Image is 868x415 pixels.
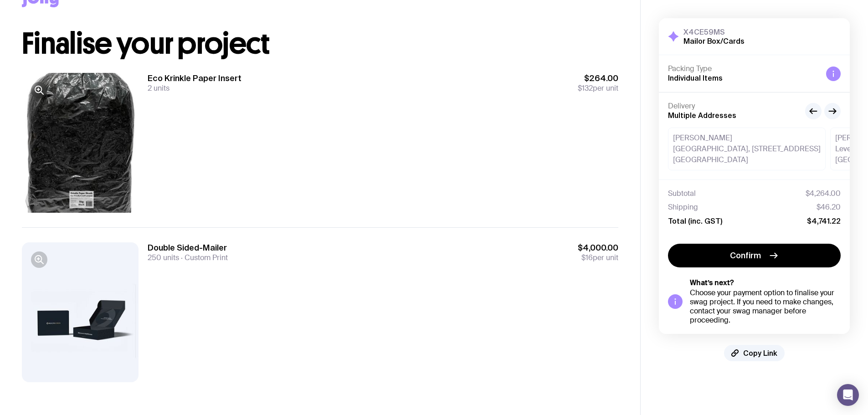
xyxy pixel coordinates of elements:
[578,84,618,93] span: per unit
[148,73,241,84] h3: Eco Krinkle Paper Insert
[581,253,593,262] span: $16
[683,27,745,36] h3: X4CE59MS
[578,83,593,93] span: $132
[668,111,736,119] span: Multiple Addresses
[683,36,745,46] h2: Mailor Box/Cards
[148,253,179,262] span: 250 units
[817,203,841,212] span: $46.20
[668,244,841,267] button: Confirm
[578,73,618,84] span: $264.00
[807,216,841,225] span: $4,741.22
[668,128,826,170] div: [PERSON_NAME] [GEOGRAPHIC_DATA], [STREET_ADDRESS] [GEOGRAPHIC_DATA]
[743,348,777,358] span: Copy Link
[578,253,618,262] span: per unit
[690,278,841,287] h5: What’s next?
[668,64,819,73] h4: Packing Type
[148,83,169,93] span: 2 units
[668,203,698,212] span: Shipping
[724,345,785,361] button: Copy Link
[668,102,798,111] h4: Delivery
[578,242,618,253] span: $4,000.00
[806,189,841,198] span: $4,264.00
[730,250,761,261] span: Confirm
[22,29,618,58] h1: Finalise your project
[668,74,723,82] span: Individual Items
[837,384,859,406] div: Open Intercom Messenger
[690,288,841,325] div: Choose your payment option to finalise your swag project. If you need to make changes, contact yo...
[668,216,722,225] span: Total (inc. GST)
[668,189,696,198] span: Subtotal
[179,253,228,262] span: Custom Print
[148,242,228,253] h3: Double Sided-Mailer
